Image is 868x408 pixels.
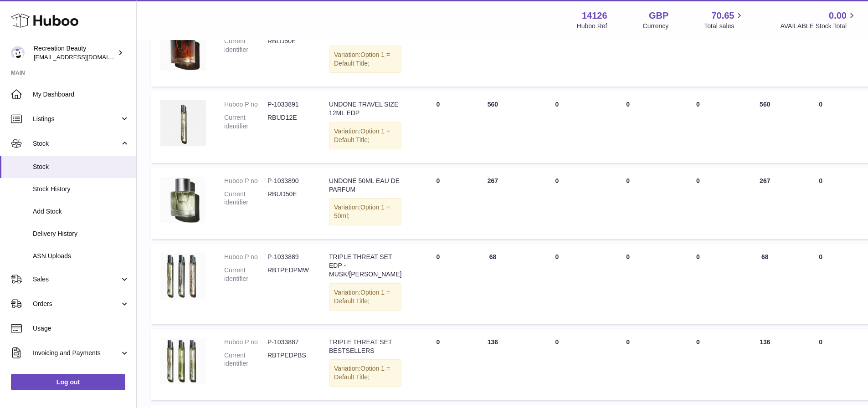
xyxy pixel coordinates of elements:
div: Recreation Beauty [34,44,116,61]
span: 0 [696,177,700,184]
a: 70.65 Total sales [704,10,745,31]
span: Add Stock [33,207,129,216]
td: 0 [594,168,662,240]
dd: RBLD50E [267,37,311,54]
span: [EMAIL_ADDRESS][DOMAIN_NAME] [34,53,134,61]
td: 68 [734,244,796,324]
span: Listings [33,115,120,123]
td: 136 [465,329,520,401]
td: 0 [796,168,846,240]
div: Variation: [329,122,401,149]
td: 0 [520,244,594,324]
span: Option 1 = Default Title; [334,127,390,143]
dd: P-1033890 [267,177,311,185]
span: 0 [696,253,700,260]
span: 0.00 [829,10,847,22]
td: 0 [411,329,465,401]
dt: Current identifier [224,351,267,368]
img: product image [160,253,206,300]
div: Currency [643,22,669,31]
td: 0 [796,91,846,163]
div: UNDONE 50ML EAU DE PARFUM [329,177,401,194]
strong: 14126 [582,10,607,22]
div: UNDONE TRAVEL SIZE 12ML EDP [329,100,401,117]
div: Variation: [329,46,401,73]
a: 0.00 AVAILABLE Stock Total [780,10,857,31]
div: Variation: [329,198,401,225]
td: 0 [411,91,465,163]
dd: P-1033891 [267,100,311,109]
div: TRIPLE THREAT SET EDP - MUSK/[PERSON_NAME] [329,253,401,279]
span: Usage [33,324,129,333]
div: TRIPLE THREAT SET BESTSELLERS [329,338,401,355]
td: 0 [520,168,594,240]
dt: Huboo P no [224,338,267,347]
td: 0 [796,15,846,87]
td: 0 [411,244,465,324]
span: Stock [33,163,129,171]
dt: Huboo P no [224,253,267,261]
td: 0 [594,329,662,401]
span: Orders [33,300,120,308]
img: product image [160,24,206,71]
img: product image [160,100,206,146]
span: 70.65 [711,10,734,22]
dt: Huboo P no [224,177,267,185]
span: Option 1 = Default Title; [334,289,390,305]
img: internalAdmin-14126@internal.huboo.com [11,46,25,60]
dd: RBTPEDPMW [267,266,311,283]
span: Total sales [704,22,745,31]
dt: Huboo P no [224,100,267,109]
dd: RBUD12E [267,113,311,131]
dt: Current identifier [224,37,267,54]
dd: P-1033887 [267,338,311,347]
td: 0 [796,244,846,324]
td: 0 [411,168,465,240]
td: 0 [520,329,594,401]
td: 267 [734,168,796,240]
span: My Dashboard [33,90,129,99]
td: 136 [734,329,796,401]
img: product image [160,177,206,224]
span: Sales [33,275,120,284]
dt: Current identifier [224,190,267,207]
td: 0 [520,15,594,87]
td: 266 [465,15,520,87]
img: product image [160,338,206,385]
span: 0 [696,338,700,346]
span: ASN Uploads [33,252,129,260]
strong: GBP [649,10,668,22]
span: Option 1 = Default Title; [334,51,390,67]
dt: Current identifier [224,266,267,283]
div: Variation: [329,359,401,387]
td: 0 [520,91,594,163]
td: 68 [465,244,520,324]
span: Option 1 = 50ml; [334,204,390,219]
td: 0 [594,244,662,324]
span: 0 [696,101,700,108]
a: Log out [11,374,125,390]
span: Stock [33,139,120,148]
td: 0 [411,15,465,87]
span: Option 1 = Default Title; [334,365,390,381]
span: AVAILABLE Stock Total [780,22,857,31]
span: Invoicing and Payments [33,349,120,357]
td: 267 [465,168,520,240]
td: 0 [594,91,662,163]
dt: Current identifier [224,113,267,131]
dd: RBUD50E [267,190,311,207]
td: 560 [465,91,520,163]
td: 266 [734,15,796,87]
dd: P-1033889 [267,253,311,261]
td: 560 [734,91,796,163]
dd: RBTPEDPBS [267,351,311,368]
span: Stock History [33,185,129,194]
td: 0 [796,329,846,401]
div: Huboo Ref [577,22,607,31]
span: Delivery History [33,229,129,238]
td: 0 [594,15,662,87]
div: Variation: [329,283,401,311]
